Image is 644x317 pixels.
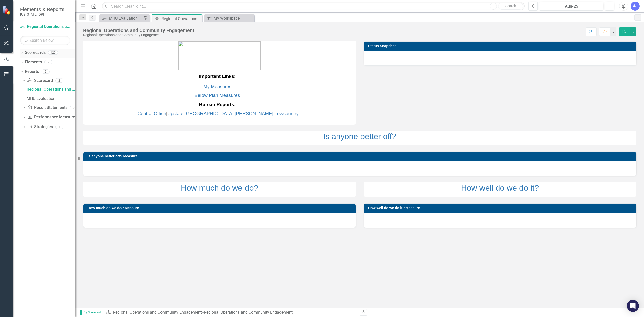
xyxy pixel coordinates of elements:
[44,60,52,64] div: 2
[498,3,523,10] button: Search
[88,206,353,210] h3: How much do we do? Measure
[70,106,78,110] div: 0
[205,15,253,21] a: My Workspace
[161,16,201,22] div: Regional Operations and Community Engagement
[80,310,103,315] span: By Scorecard
[25,50,46,56] a: Scorecards
[627,300,639,312] div: Open Intercom Messenger
[102,2,525,11] input: Search ClearPoint...
[323,132,396,141] a: Is anyone better off?
[106,310,356,315] div: »
[235,111,273,116] a: [PERSON_NAME]
[113,310,202,315] a: Regional Operations and Community Engagement
[88,154,634,158] h3: Is anyone better off? Measure
[25,59,42,65] a: Elements
[27,78,53,84] a: Scorecard
[195,93,240,98] a: Below Plan Measures
[137,111,166,116] a: Central Office
[42,69,50,74] div: 9
[55,78,63,83] div: 2
[109,15,142,21] div: MHU Evaluation
[20,12,64,16] small: [US_STATE] DPH
[136,111,299,116] span: | | | |
[27,105,67,111] a: Result Statements
[203,84,231,89] a: My Measures
[3,6,11,14] img: ClearPoint Strategy
[368,206,634,210] h3: How well do we do it? Measure
[55,125,63,129] div: 1
[199,74,236,79] strong: Important Links:
[27,114,77,120] a: Performance Measures
[631,2,640,11] button: AJ
[83,33,194,37] div: Regional Operations and Community Engagement
[27,124,53,130] a: Strategies
[20,6,64,12] span: Elements & Reports
[20,36,70,45] input: Search Below...
[48,51,58,55] div: 120
[541,3,602,9] div: Aug-25
[25,94,75,102] a: MHU Evaluation
[181,183,258,192] a: How much do we do?
[167,111,183,116] a: Upstate
[274,111,298,116] a: Lowcountry
[25,69,39,75] a: Reports
[83,28,194,33] div: Regional Operations and Community Engagement
[185,111,233,116] a: [GEOGRAPHIC_DATA]
[101,15,142,21] a: MHU Evaluation
[27,87,75,92] div: Regional Operations and Community Engagement
[27,96,75,101] div: MHU Evaluation
[25,85,75,93] a: Regional Operations and Community Engagement
[368,44,634,48] h3: Status Snapshot
[204,310,293,315] div: Regional Operations and Community Engagement
[199,102,236,107] span: Bureau Reports:
[505,4,516,8] span: Search
[539,2,603,11] button: Aug-25
[461,183,539,192] a: How well do we do it?
[214,15,253,21] div: My Workspace
[20,24,70,30] a: Regional Operations and Community Engagement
